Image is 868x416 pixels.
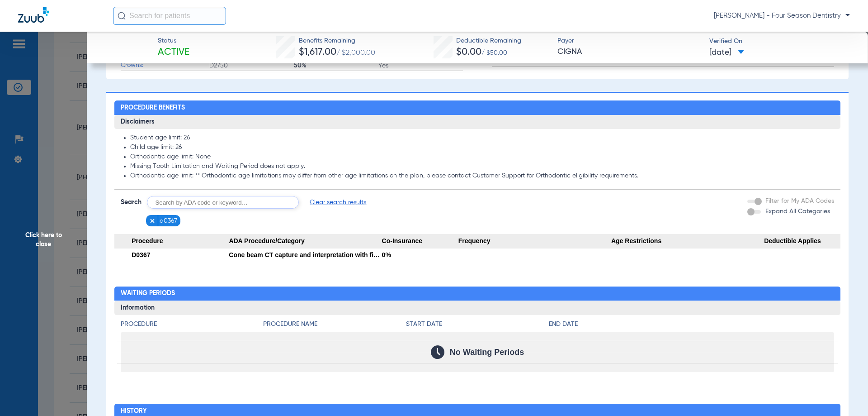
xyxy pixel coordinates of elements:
[114,301,841,315] h3: Information
[130,153,835,161] li: Orthodontic age limit: None
[158,46,189,59] span: Active
[294,61,378,70] span: 50%
[160,216,177,225] span: d0367
[549,320,834,329] h4: End Date
[130,172,835,180] li: Orthodontic age limit: ** Orthodontic age limitations may differ from other age limitations on th...
[130,134,835,142] li: Student age limit: 26
[709,37,854,46] span: Verified On
[121,61,209,70] span: Crowns:
[114,115,841,129] h3: Disclaimers
[823,373,868,416] iframe: Chat Widget
[549,320,834,332] app-breakdown-title: End Date
[229,249,382,261] div: Cone beam CT capture and interpretation with field of view of both jaws; with or without cranium
[229,234,382,249] span: ADA Procedure/Category
[458,234,611,249] span: Frequency
[709,47,744,58] span: [DATE]
[714,11,850,20] span: [PERSON_NAME] - Four Season Dentistry
[149,218,156,224] img: x.svg
[456,36,521,46] span: Deductible Remaining
[382,234,458,249] span: Co-Insurance
[764,234,840,249] span: Deductible Applies
[147,196,299,209] input: Search by ADA code or keyword…
[18,7,49,23] img: Zuub Logo
[406,320,549,329] h4: Start Date
[299,48,336,57] span: $1,617.00
[310,198,366,207] span: Clear search results
[113,7,226,25] input: Search for patients
[557,46,702,57] span: CIGNA
[209,61,294,70] span: D2750
[121,198,142,207] span: Search
[382,249,458,261] div: 0%
[764,196,834,206] label: Filter for My ADA Codes
[118,12,126,20] img: Search Icon
[456,48,481,57] span: $0.00
[130,143,835,152] li: Child age limit: 26
[158,36,189,46] span: Status
[481,50,507,56] span: / $50.00
[121,320,264,329] h4: Procedure
[263,320,406,329] h4: Procedure Name
[132,251,150,258] span: D0367
[378,61,463,70] span: Yes
[114,287,841,301] h2: Waiting Periods
[130,163,835,171] li: Missing Tooth Limitation and Waiting Period does not apply.
[557,36,702,46] span: Payer
[299,36,375,46] span: Benefits Remaining
[263,320,406,332] app-breakdown-title: Procedure Name
[406,320,549,332] app-breakdown-title: Start Date
[450,348,524,357] span: No Waiting Periods
[765,208,830,215] span: Expand All Categories
[114,234,229,249] span: Procedure
[431,345,444,359] img: Calendar
[114,100,841,115] h2: Procedure Benefits
[336,49,375,57] span: / $2,000.00
[121,320,264,332] app-breakdown-title: Procedure
[611,234,764,249] span: Age Restrictions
